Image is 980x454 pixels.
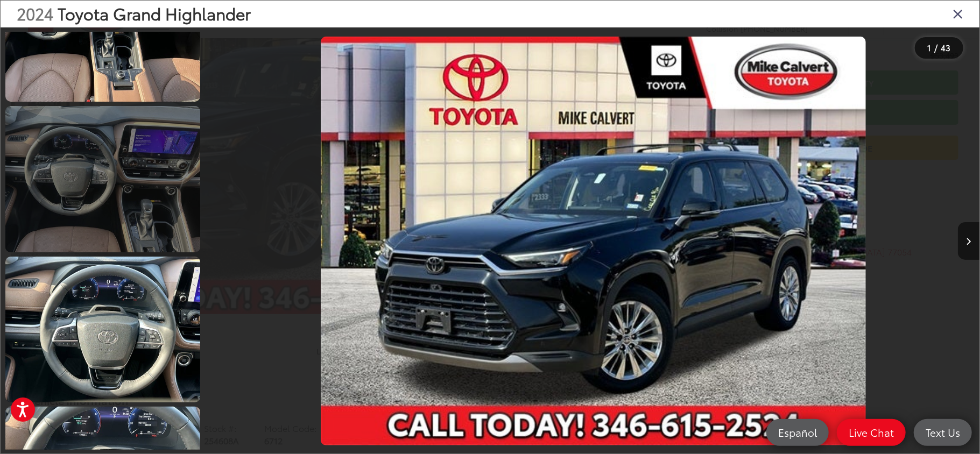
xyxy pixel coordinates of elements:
[953,6,963,20] i: Close gallery
[843,425,899,439] span: Live Chat
[773,425,822,439] span: Español
[920,425,965,439] span: Text Us
[914,419,972,446] a: Text Us
[3,255,202,404] img: 2024 Toyota Grand Highlander Platinum
[928,41,932,53] span: 1
[941,41,951,53] span: 43
[934,44,939,52] span: /
[17,2,53,25] span: 2024
[321,37,866,445] img: 2024 Toyota Grand Highlander Platinum
[958,222,979,260] button: Next image
[58,2,251,25] span: Toyota Grand Highlander
[207,37,979,445] div: 2024 Toyota Grand Highlander Platinum 0
[837,419,906,446] a: Live Chat
[766,419,829,446] a: Español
